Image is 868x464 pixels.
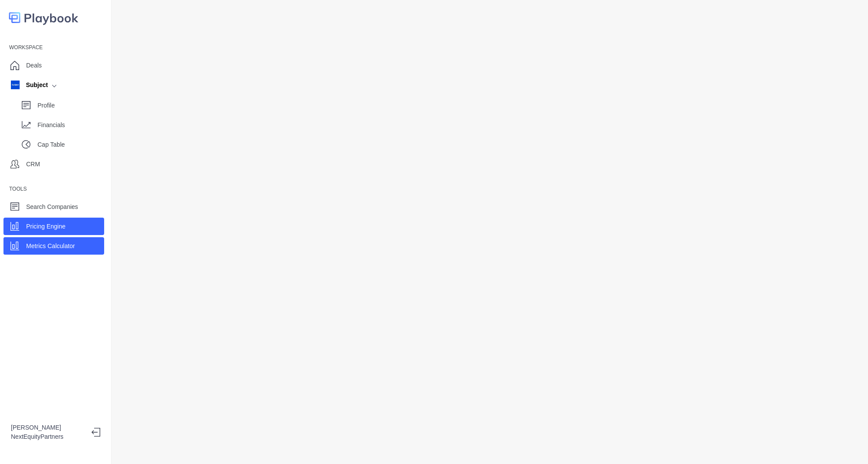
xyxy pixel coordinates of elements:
p: [PERSON_NAME] [11,423,85,432]
div: Subject [11,81,48,90]
p: Metrics Calculator [26,242,75,251]
p: Cap Table [37,140,104,149]
p: CRM [26,160,40,169]
img: logo-colored [9,9,78,27]
p: Deals [26,61,42,70]
iframe: Metrics Calculator [125,9,854,455]
p: Financials [37,121,104,130]
img: company image [11,81,20,89]
p: Search Companies [26,202,78,212]
p: Pricing Engine [26,222,65,231]
p: NextEquityPartners [11,432,85,441]
p: Profile [37,101,104,110]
